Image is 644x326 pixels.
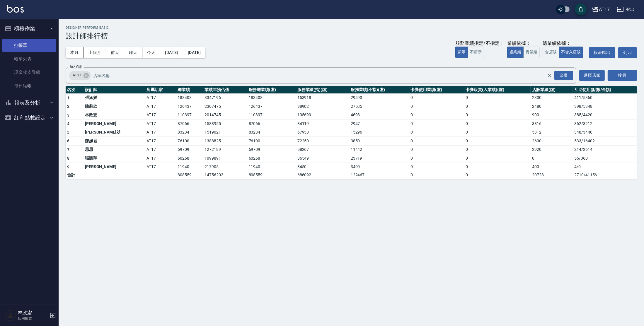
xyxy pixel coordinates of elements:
th: 名次 [66,86,84,94]
td: 0 [464,163,531,171]
td: 67938 [296,128,349,137]
td: 11442 [349,145,409,154]
td: 0 [464,171,531,179]
td: 3490 [349,163,409,171]
td: 林政宏 [84,111,145,120]
table: a dense table [66,86,637,179]
td: 411 / 5360 [573,93,637,102]
td: 2307475 [203,102,247,111]
div: 業績依據： [507,40,540,47]
td: 4 / 0 [573,163,637,171]
td: 2014745 [203,111,247,120]
td: 張凱翔 [84,154,145,163]
span: 6 [67,139,69,143]
a: 打帳單 [2,39,56,52]
button: 不含入店販 [559,47,583,58]
td: 0 [464,93,531,102]
button: 虛業績 [507,47,524,58]
th: 所屬店家 [145,86,176,94]
td: 8450 [296,163,349,171]
button: 含店販 [543,47,559,58]
span: 8 [67,156,69,161]
td: 1272189 [203,145,247,154]
td: 348 / 3440 [573,128,637,137]
td: 69709 [247,145,296,154]
td: 153918 [296,93,349,102]
h3: 設計師排行榜 [66,32,637,40]
button: 報表匯出 [589,47,615,58]
button: 紅利點數設定 [2,110,56,125]
td: 27535 [349,102,409,111]
td: 20728 [531,171,573,179]
button: 報表及分析 [2,95,56,110]
td: 83234 [176,128,203,137]
td: 1099891 [203,154,247,163]
span: 1 [67,95,69,100]
td: 2480 [531,102,573,111]
td: 陳姵君 [84,137,145,146]
button: 顯示 [455,47,468,58]
td: [PERSON_NAME] [84,163,145,171]
td: 0 [531,154,573,163]
td: 55 / 360 [573,154,637,163]
button: 上個月 [84,47,106,58]
td: 398 / 5348 [573,102,637,111]
td: 36549 [296,154,349,163]
td: 4698 [349,111,409,120]
th: 服務總業績(虛) [247,86,296,94]
div: 全選 [554,71,573,80]
label: 加入店家 [70,65,82,69]
td: 83234 [247,128,296,137]
td: 0 [409,154,464,163]
td: 533 / 16402 [573,137,637,146]
button: save [575,4,587,15]
td: 23719 [349,154,409,163]
td: 0 [409,163,464,171]
td: 0 [409,102,464,111]
button: 本月 [66,47,84,58]
span: 4 [67,121,69,126]
button: [DATE] [183,47,205,58]
button: 今天 [142,47,161,58]
td: 60268 [176,154,203,163]
td: 11940 [247,163,296,171]
td: 2600 [531,137,573,146]
th: 服務業績(不指)(虛) [349,86,409,94]
th: 服務業績(指)(虛) [296,86,349,94]
div: AT17 [69,71,91,80]
td: 0 [464,120,531,128]
td: 72250 [296,137,349,146]
td: 3347196 [203,93,247,102]
td: 2920 [531,145,573,154]
img: Person [5,310,16,321]
td: 張涵媛 [84,93,145,102]
td: 362 / 3212 [573,120,637,128]
td: 15296 [349,128,409,137]
td: AT17 [145,120,176,128]
td: 0 [409,111,464,120]
td: 58267 [296,145,349,154]
button: 登出 [614,4,637,15]
button: 前天 [106,47,124,58]
th: 業績年預估值 [203,86,247,94]
td: 900 [531,111,573,120]
td: 0 [464,128,531,137]
td: 69709 [176,145,203,154]
span: AT17 [69,72,85,78]
h5: 林政宏 [18,310,48,316]
span: 7 [67,147,69,152]
td: 0 [464,154,531,163]
th: 卡券販賣(入業績)(虛) [464,86,531,94]
button: 昨天 [124,47,142,58]
th: 店販業績(虛) [531,86,573,94]
td: 0 [409,145,464,154]
td: 0 [464,137,531,146]
td: 2300 [531,93,573,102]
td: 2947 [349,120,409,128]
td: 14756202 [203,171,247,179]
td: 105699 [296,111,349,120]
td: 110397 [247,111,296,120]
a: 每日結帳 [2,79,56,93]
td: 陳莉欣 [84,102,145,111]
td: 0 [464,111,531,120]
